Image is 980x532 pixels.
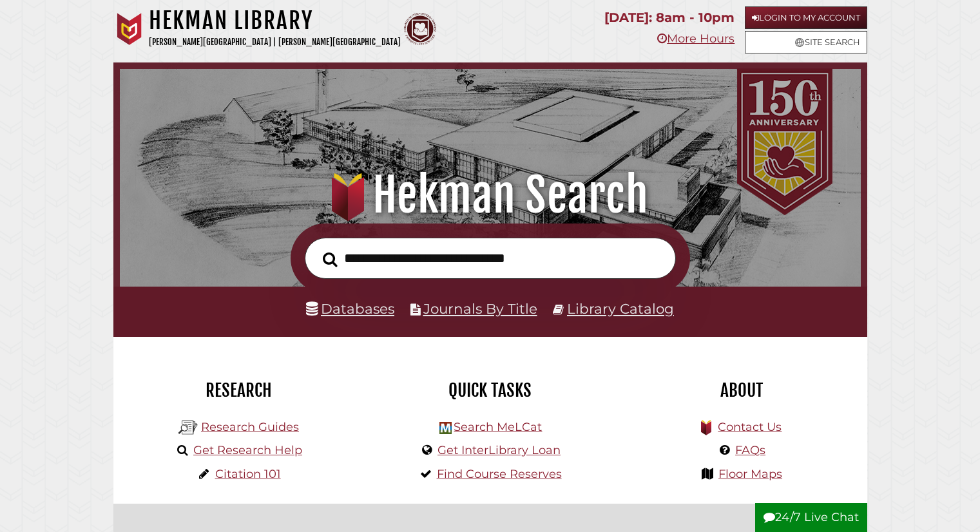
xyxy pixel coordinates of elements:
img: Calvin University [113,13,146,45]
h1: Hekman Search [134,167,845,223]
a: Journals By Title [423,300,537,317]
a: FAQs [735,443,765,457]
img: Hekman Library Logo [439,422,452,434]
p: [PERSON_NAME][GEOGRAPHIC_DATA] | [PERSON_NAME][GEOGRAPHIC_DATA] [149,35,401,50]
a: Search MeLCat [454,420,542,434]
a: Citation 101 [215,467,281,481]
h2: Research [123,379,355,401]
a: Get InterLibrary Loan [437,443,561,457]
a: Floor Maps [718,467,782,481]
a: Find Course Reserves [437,467,562,481]
a: More Hours [657,32,735,46]
h2: Quick Tasks [374,379,606,401]
a: Get Research Help [193,443,302,457]
button: Search [316,248,344,271]
img: Calvin Theological Seminary [404,13,436,45]
a: Contact Us [718,420,782,434]
a: Login to My Account [745,6,867,29]
a: Research Guides [201,420,299,434]
h2: About [626,379,858,401]
p: [DATE]: 8am - 10pm [604,6,735,29]
h1: Hekman Library [149,6,401,35]
a: Databases [306,300,394,317]
img: Hekman Library Logo [178,418,198,437]
a: Library Catalog [567,300,674,317]
i: Search [323,251,338,267]
a: Site Search [745,31,867,53]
